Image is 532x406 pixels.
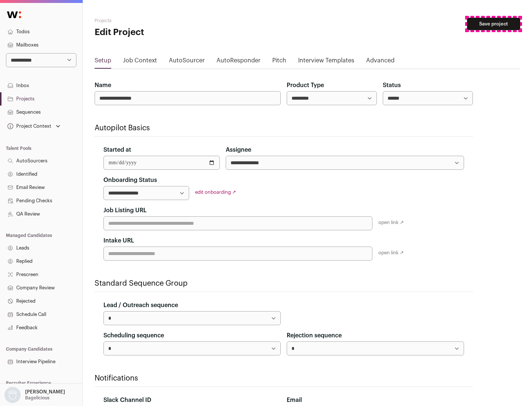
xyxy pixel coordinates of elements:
[103,396,151,405] label: Slack Channel ID
[95,373,473,383] h2: Notifications
[195,190,236,195] a: edit onboarding ↗
[287,396,464,405] div: Email
[95,56,111,68] a: Setup
[226,145,251,154] label: Assignee
[103,206,147,215] label: Job Listing URL
[366,56,395,68] a: Advanced
[95,123,473,133] h2: Autopilot Basics
[103,301,178,310] label: Lead / Outreach sequence
[95,27,236,38] h1: Edit Project
[4,387,21,403] img: nopic.png
[6,123,51,129] div: Project Context
[216,56,260,68] a: AutoResponder
[123,56,157,68] a: Job Context
[383,81,401,90] label: Status
[95,278,473,289] h2: Standard Sequence Group
[169,56,205,68] a: AutoSourcer
[25,395,50,401] p: Bagelicious
[25,389,65,395] p: [PERSON_NAME]
[467,18,520,30] button: Save project
[298,56,354,68] a: Interview Templates
[6,121,62,131] button: Open dropdown
[103,145,131,154] label: Started at
[103,176,157,185] label: Onboarding Status
[272,56,286,68] a: Pitch
[103,236,134,245] label: Intake URL
[3,387,66,403] button: Open dropdown
[287,331,342,340] label: Rejection sequence
[287,81,324,90] label: Product Type
[3,7,25,22] img: Wellfound
[95,81,111,90] label: Name
[95,18,236,24] h2: Projects
[103,331,164,340] label: Scheduling sequence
